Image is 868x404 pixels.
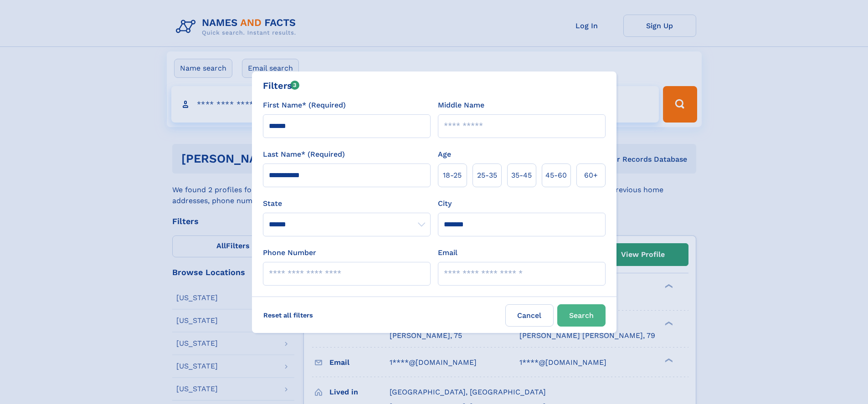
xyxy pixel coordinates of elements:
[263,198,431,209] label: State
[438,247,457,258] label: Email
[557,304,606,327] button: Search
[257,304,319,326] label: Reset all filters
[511,170,532,181] span: 35‑45
[477,170,497,181] span: 25‑35
[263,247,316,258] label: Phone Number
[438,198,452,209] label: City
[263,79,300,92] div: Filters
[263,100,346,111] label: First Name* (Required)
[438,100,484,111] label: Middle Name
[545,170,567,181] span: 45‑60
[443,170,462,181] span: 18‑25
[263,149,345,160] label: Last Name* (Required)
[584,170,598,181] span: 60+
[438,149,451,160] label: Age
[505,304,554,327] label: Cancel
